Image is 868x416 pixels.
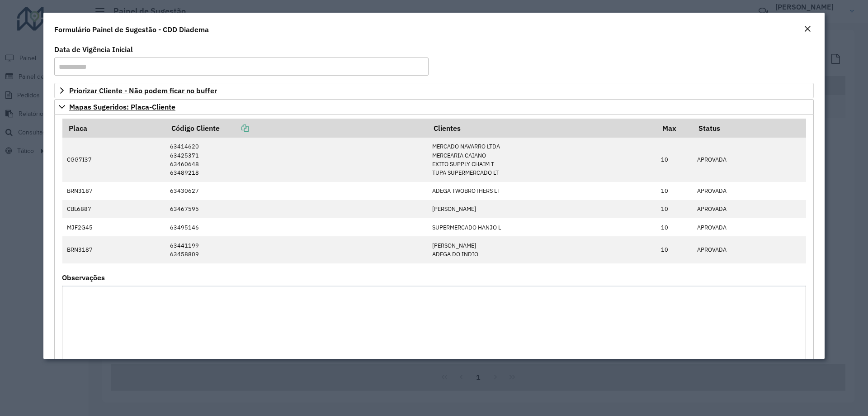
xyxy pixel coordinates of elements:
td: 10 [656,182,692,200]
td: MERCADO NAVARRO LTDA MERCEARIA CAIANO EXITO SUPPLY CHAIM T TUPA SUPERMERCADO LT [427,138,656,182]
label: Observações [62,272,105,283]
td: 63441199 63458809 [165,236,427,263]
th: Código Cliente [165,119,427,138]
td: 10 [656,236,692,263]
td: 10 [656,200,692,218]
th: Max [656,119,692,138]
td: 63430627 [165,182,427,200]
th: Status [692,119,806,138]
td: 63414620 63425371 63460648 63489218 [165,138,427,182]
label: Data de Vigência Inicial [54,44,133,55]
td: MJF2G45 [62,218,165,236]
a: Copiar [220,124,249,133]
a: Mapas Sugeridos: Placa-Cliente [54,99,814,115]
td: APROVADA [692,236,806,263]
td: CBL6887 [62,200,165,218]
h4: Formulário Painel de Sugestão - CDD Diadema [54,24,209,35]
td: [PERSON_NAME] ADEGA DO INDIO [427,236,656,263]
div: Mapas Sugeridos: Placa-Cliente [54,115,814,406]
td: CGG7I37 [62,138,165,182]
td: APROVADA [692,200,806,218]
td: BRN3187 [62,236,165,263]
td: APROVADA [692,138,806,182]
td: BRN3187 [62,182,165,200]
span: Priorizar Cliente - Não podem ficar no buffer [69,87,217,94]
button: Close [801,24,814,35]
td: 63467595 [165,200,427,218]
td: APROVADA [692,218,806,236]
th: Placa [62,119,165,138]
td: ADEGA TWOBROTHERS LT [427,182,656,200]
td: APROVADA [692,182,806,200]
td: SUPERMERCADO HANJO L [427,218,656,236]
td: 63495146 [165,218,427,236]
td: [PERSON_NAME] [427,200,656,218]
td: 10 [656,218,692,236]
th: Clientes [427,119,656,138]
em: Fechar [804,25,811,33]
a: Priorizar Cliente - Não podem ficar no buffer [54,83,814,98]
td: 10 [656,138,692,182]
span: Mapas Sugeridos: Placa-Cliente [69,103,175,110]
